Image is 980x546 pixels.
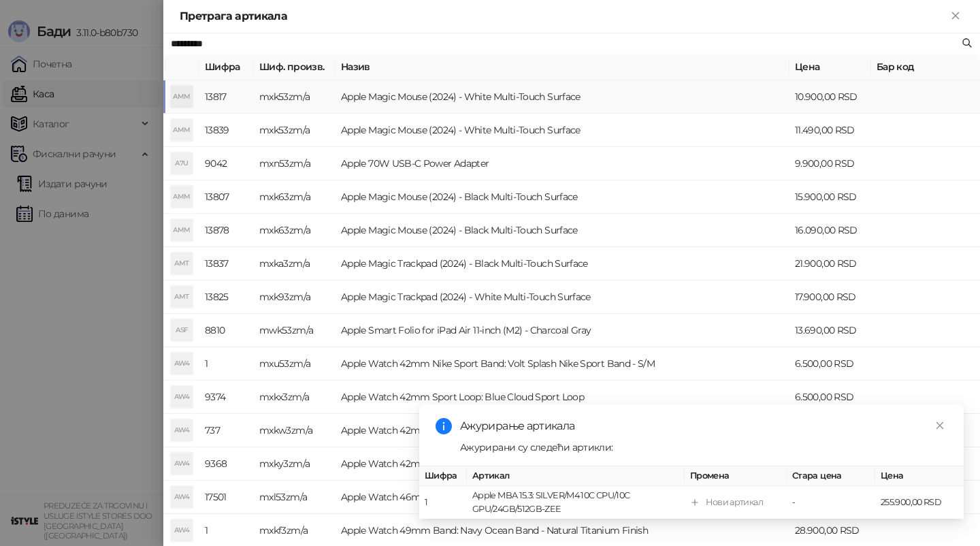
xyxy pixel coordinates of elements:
[467,466,685,486] th: Артикал
[336,247,789,280] td: Apple Magic Trackpad (2024) - Black Multi-Touch Surface
[199,180,254,214] td: 13807
[171,186,193,208] div: AMM
[254,381,336,414] td: mxkx3zm/a
[789,54,871,80] th: Цена
[254,247,336,280] td: mxka3zm/a
[171,152,193,174] div: A7U
[254,54,336,80] th: Шиф. произв.
[254,347,336,381] td: mxu53zm/a
[254,280,336,314] td: mxk93zm/a
[254,414,336,447] td: mxkw3zm/a
[254,214,336,247] td: mxk63zm/a
[336,280,789,314] td: Apple Magic Trackpad (2024) - White Multi-Touch Surface
[436,418,452,434] span: info-circle
[199,54,254,80] th: Шифра
[685,466,787,486] th: Промена
[171,486,193,508] div: AW4
[171,386,193,408] div: AW4
[336,414,789,447] td: Apple Watch 42mm Sport Loop: Ink Sport Loop (Seasonal)
[789,314,871,347] td: 13.690,00 RSD
[336,180,789,214] td: Apple Magic Mouse (2024) - Black Multi-Touch Surface
[336,214,789,247] td: Apple Magic Mouse (2024) - Black Multi-Touch Surface
[875,486,964,519] td: 255.900,00 RSD
[171,86,193,108] div: AMM
[254,147,336,180] td: mxn53zm/a
[336,114,789,147] td: Apple Magic Mouse (2024) - White Multi-Touch Surface
[171,353,193,374] div: AW4
[935,421,945,430] span: close
[171,286,193,308] div: AMT
[336,447,789,481] td: Apple Watch 42mm Sport Loop: Plum Sport Loop
[789,247,871,280] td: 21.900,00 RSD
[171,419,193,441] div: AW4
[199,280,254,314] td: 13825
[171,453,193,475] div: AW4
[254,447,336,481] td: mxky3zm/a
[199,80,254,114] td: 13817
[199,214,254,247] td: 13878
[199,347,254,381] td: 1
[171,219,193,241] div: AMM
[789,214,871,247] td: 16.090,00 RSD
[199,381,254,414] td: 9374
[947,8,964,25] button: Close
[460,440,947,455] div: Ажурирани су следећи артикли:
[419,466,467,486] th: Шифра
[787,466,875,486] th: Стара цена
[336,481,789,514] td: Apple Watch 46mm Sport Loop: Blue Cloud Sport Loop
[871,54,980,80] th: Бар код
[336,54,789,80] th: Назив
[706,496,763,509] div: Нови артикал
[419,486,467,519] td: 1
[789,180,871,214] td: 15.900,00 RSD
[199,414,254,447] td: 737
[467,486,685,519] td: Apple MBA 15.3: SILVER/M4 10C CPU/10C GPU/24GB/512GB-ZEE
[199,114,254,147] td: 13839
[789,381,871,414] td: 6.500,00 RSD
[199,247,254,280] td: 13837
[789,114,871,147] td: 11.490,00 RSD
[787,486,875,519] td: -
[254,314,336,347] td: mwk53zm/a
[254,481,336,514] td: mxl53zm/a
[254,80,336,114] td: mxk53zm/a
[171,519,193,541] div: AW4
[789,347,871,381] td: 6.500,00 RSD
[789,80,871,114] td: 10.900,00 RSD
[171,119,193,141] div: AMM
[171,253,193,274] div: AMT
[875,466,964,486] th: Цена
[254,114,336,147] td: mxk53zm/a
[336,347,789,381] td: Apple Watch 42mm Nike Sport Band: Volt Splash Nike Sport Band - S/M
[199,447,254,481] td: 9368
[336,147,789,180] td: Apple 70W USB-C Power Adapter
[254,180,336,214] td: mxk63zm/a
[336,314,789,347] td: Apple Smart Folio for iPad Air 11-inch (M2) - Charcoal Gray
[171,319,193,341] div: ASF
[932,418,947,433] a: Close
[199,147,254,180] td: 9042
[789,280,871,314] td: 17.900,00 RSD
[199,481,254,514] td: 17501
[180,8,947,25] div: Претрага артикала
[336,80,789,114] td: Apple Magic Mouse (2024) - White Multi-Touch Surface
[336,381,789,414] td: Apple Watch 42mm Sport Loop: Blue Cloud Sport Loop
[460,418,947,434] div: Ажурирање артикала
[199,314,254,347] td: 8810
[789,147,871,180] td: 9.900,00 RSD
